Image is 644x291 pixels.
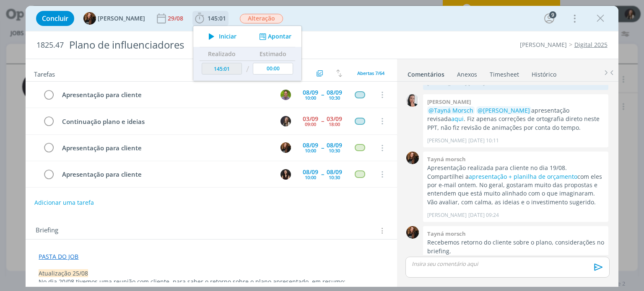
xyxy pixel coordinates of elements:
[65,35,366,55] div: Plano de influenciadores
[280,169,291,180] img: I
[39,269,88,277] span: Atualização 25/08
[531,67,557,79] a: Histórico
[280,142,292,154] button: T
[98,15,145,21] span: [PERSON_NAME]
[280,90,291,100] img: T
[240,14,283,23] span: Alteração
[305,175,316,180] div: 10:00
[280,88,292,101] button: T
[336,70,342,77] img: arrow-down-up.svg
[168,15,185,21] div: 29/08
[26,6,618,287] div: dialog
[489,67,519,79] a: Timesheet
[327,116,342,122] div: 03/09
[329,148,340,153] div: 10:30
[193,26,302,81] ul: 145:01
[39,278,384,286] p: No dia 20/08 tivemos uma reunião com cliente, para saber o retorno sobre o plano apresentado, em ...
[303,90,318,95] div: 08/09
[549,11,556,18] div: 9
[327,169,342,175] div: 08/09
[321,92,324,98] span: --
[251,47,296,61] th: Estimado
[469,173,577,180] a: apresentação + planilha de orçamento
[36,41,64,50] span: 1825.47
[280,142,291,153] img: T
[543,12,556,25] button: 9
[427,155,466,163] b: Tayná morsch
[329,122,340,126] div: 18:00
[239,13,283,24] button: Alteração
[58,143,273,153] div: Apresentação para cliente
[468,137,499,144] span: [DATE] 10:11
[574,41,608,49] a: Digital 2025
[321,118,324,124] span: --
[406,94,419,107] img: C
[83,12,145,25] button: T[PERSON_NAME]
[83,12,96,25] img: T
[280,168,292,180] button: I
[244,61,251,78] td: /
[327,90,342,95] div: 08/09
[58,116,273,127] div: Continuação plano e ideias
[305,95,316,100] div: 10:00
[257,32,292,41] button: Apontar
[357,70,384,76] span: Abertas 7/64
[321,171,324,177] span: --
[219,33,236,39] span: Iniciar
[280,115,292,127] button: L
[407,67,445,79] a: Comentários
[58,90,273,100] div: Apresentação para cliente
[36,225,58,236] span: Briefing
[36,11,74,26] button: Concluir
[451,115,464,123] a: aqui
[303,142,318,148] div: 08/09
[34,68,55,78] span: Tarefas
[58,169,273,180] div: Apresentação para cliente
[520,41,567,49] a: [PERSON_NAME]
[406,152,419,164] img: T
[427,211,467,219] p: [PERSON_NAME]
[42,15,68,22] span: Concluir
[427,238,604,255] p: Recebemos retorno do cliente sobre o plano, considerações no briefing.
[200,47,244,61] th: Realizado
[427,164,604,206] p: Apresentação realizada para cliente no dia 19/08. Compartilhei a com eles por e-mail ontem. No ge...
[305,122,316,126] div: 09:00
[478,106,530,114] span: @[PERSON_NAME]
[34,195,94,210] button: Adicionar uma tarefa
[39,252,78,260] a: PASTA DO JOB
[280,116,291,126] img: L
[468,211,499,219] span: [DATE] 09:24
[427,137,467,144] p: [PERSON_NAME]
[321,145,324,151] span: --
[427,106,604,132] p: apresentação revisada . Fiz apenas correções de ortografia direto neste PPT, não fiz revisão de a...
[428,106,473,114] span: @Tayná Morsch
[208,14,226,22] span: 145:01
[427,98,471,106] b: [PERSON_NAME]
[327,142,342,148] div: 08/09
[303,169,318,175] div: 08/09
[406,226,419,239] img: T
[305,148,316,153] div: 10:00
[280,194,292,207] button: L
[329,175,340,180] div: 10:30
[303,116,318,122] div: 03/09
[193,12,228,25] button: 145:01
[329,95,340,100] div: 10:30
[427,230,466,237] b: Tayná morsch
[457,70,477,79] div: Anexos
[204,31,237,42] button: Iniciar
